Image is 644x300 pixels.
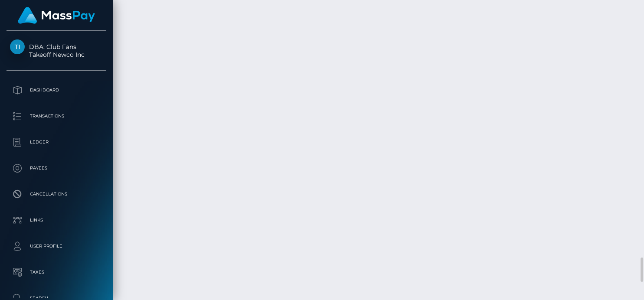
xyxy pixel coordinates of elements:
[10,214,103,227] p: Links
[10,110,103,123] p: Transactions
[10,266,103,279] p: Taxes
[7,235,106,257] a: User Profile
[10,240,103,253] p: User Profile
[7,43,106,59] span: DBA: Club Fans Takeoff Newco Inc
[10,84,103,97] p: Dashboard
[7,131,106,153] a: Ledger
[7,183,106,205] a: Cancellations
[7,261,106,283] a: Taxes
[7,157,106,179] a: Payees
[7,209,106,231] a: Links
[18,7,95,24] img: MassPay Logo
[10,39,25,54] img: Takeoff Newco Inc
[7,79,106,101] a: Dashboard
[10,188,103,201] p: Cancellations
[10,162,103,175] p: Payees
[7,105,106,127] a: Transactions
[10,136,103,149] p: Ledger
